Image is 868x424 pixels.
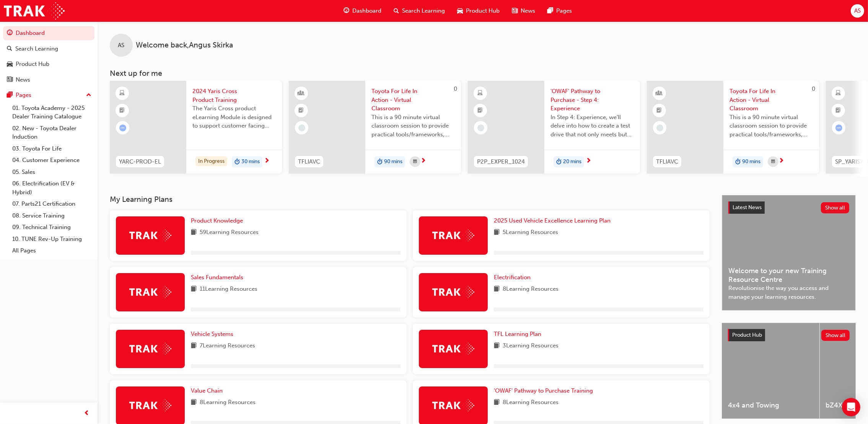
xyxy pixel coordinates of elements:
span: book-icon [494,341,500,351]
a: 10. TUNE Rev-Up Training [9,233,94,245]
span: search-icon [394,6,399,16]
span: Sales Fundamentals [191,274,243,281]
a: Trak [4,2,65,20]
a: 04. Customer Experience [9,154,94,166]
span: Welcome to your new Training Resource Centre [728,267,849,284]
span: The Yaris Cross product eLearning Module is designed to support customer facing sales staff with ... [192,104,276,130]
span: book-icon [494,398,500,408]
span: Vehicle Systems [191,331,233,337]
span: pages-icon [7,92,13,99]
a: All Pages [9,245,94,257]
span: next-icon [778,158,784,165]
span: learningResourceType_ELEARNING-icon [478,88,483,98]
span: This is a 90 minute virtual classroom session to provide practical tools/frameworks, behaviours a... [371,113,455,139]
span: calendar-icon [413,157,417,167]
span: 3 Learning Resources [503,341,559,351]
button: Show all [821,330,850,341]
button: Show all [821,202,850,213]
span: Product Knowledge [191,217,243,224]
span: Pages [556,7,572,15]
span: TFL Learning Plan [494,331,541,337]
span: AS [118,41,125,50]
span: 20 mins [563,157,581,166]
span: booktick-icon [657,106,662,116]
img: Trak [432,286,474,298]
span: book-icon [191,285,197,294]
a: 0TFLIAVCToyota For Life In Action - Virtual ClassroomThis is a 90 minute virtual classroom sessio... [289,81,461,174]
span: book-icon [494,228,500,237]
span: car-icon [7,61,13,68]
div: Product Hub [16,60,49,69]
span: Welcome back , Angus Skirka [136,41,233,50]
h3: Next up for me [98,69,868,78]
button: Pages [3,88,94,102]
a: 4x4 and Towing [722,323,819,419]
span: learningResourceType_INSTRUCTOR_LED-icon [299,88,304,98]
span: 11 Learning Resources [200,285,257,294]
a: 02. New - Toyota Dealer Induction [9,123,94,143]
button: DashboardSearch LearningProduct HubNews [3,25,94,88]
span: booktick-icon [836,106,841,116]
a: Search Learning [3,42,94,56]
a: 01. Toyota Academy - 2025 Dealer Training Catalogue [9,102,94,123]
div: Pages [16,91,31,100]
span: learningRecordVerb_NONE-icon [298,124,305,131]
span: booktick-icon [478,106,483,116]
span: Toyota For Life In Action - Virtual Classroom [730,87,813,113]
span: booktick-icon [299,106,304,116]
span: TFLIAVC [298,157,320,166]
a: Sales Fundamentals [191,273,246,282]
span: 8 Learning Resources [503,398,559,408]
span: Revolutionise the way you access and manage your learning resources. [728,284,849,301]
span: 2025 Used Vehicle Excellence Learning Plan [494,217,611,224]
span: car-icon [457,6,463,16]
span: 2024 Yaris Cross Product Training [192,87,276,104]
div: News [16,75,30,84]
span: duration-icon [556,157,562,167]
a: 'OWAF' Pathway to Purchase Training [494,386,596,395]
span: 0 [454,85,457,92]
span: duration-icon [235,157,240,167]
img: Trak [129,399,171,411]
a: search-iconSearch Learning [388,3,451,19]
a: 03. Toyota For Life [9,143,94,155]
span: This is a 90 minute virtual classroom session to provide practical tools/frameworks, behaviours a... [730,113,813,139]
span: up-icon [86,90,91,100]
img: Trak [129,229,171,241]
span: Search Learning [402,7,445,15]
div: Search Learning [15,44,58,53]
span: 5 Learning Resources [503,228,558,237]
a: 07. Parts21 Certification [9,198,94,210]
img: Trak [432,399,474,411]
a: pages-iconPages [541,3,578,19]
span: 0 [812,85,815,92]
a: Latest NewsShow all [728,201,849,214]
span: 90 mins [742,157,761,166]
img: Trak [129,286,171,298]
span: pages-icon [547,6,553,16]
button: AS [851,4,864,18]
span: book-icon [191,228,197,237]
span: Value Chain [191,387,223,394]
a: car-iconProduct Hub [451,3,506,19]
a: News [3,73,94,87]
span: 59 Learning Resources [200,228,259,237]
a: Vehicle Systems [191,330,236,339]
span: learningRecordVerb_NONE-icon [656,124,663,131]
span: 4x4 and Towing [728,401,813,410]
span: guage-icon [7,30,13,37]
span: book-icon [191,398,197,408]
span: duration-icon [377,157,383,167]
a: 09. Technical Training [9,221,94,233]
span: next-icon [420,158,426,165]
span: TFLIAVC [656,157,678,166]
div: In Progress [195,156,227,167]
a: Product HubShow all [728,329,850,341]
a: Electrification [494,273,534,282]
span: learningResourceType_INSTRUCTOR_LED-icon [657,88,662,98]
a: guage-iconDashboard [337,3,388,19]
img: Trak [432,229,474,241]
span: book-icon [191,341,197,351]
span: Product Hub [466,7,500,15]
